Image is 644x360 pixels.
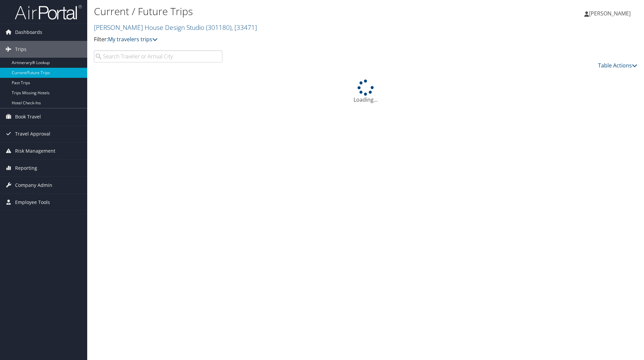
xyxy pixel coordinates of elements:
[15,125,50,142] span: Travel Approval
[15,108,41,125] span: Book Travel
[584,3,637,23] a: [PERSON_NAME]
[15,4,82,20] img: airportal-logo.png
[94,23,257,32] a: [PERSON_NAME] House Design Studio
[94,4,456,18] h1: Current / Future Trips
[206,23,231,32] span: ( 301180 )
[15,160,37,176] span: Reporting
[15,177,52,194] span: Company Admin
[108,36,158,43] a: My travelers trips
[589,10,631,17] span: [PERSON_NAME]
[15,143,55,159] span: Risk Management
[231,23,257,32] span: , [ 33471 ]
[598,62,637,69] a: Table Actions
[94,35,456,44] p: Filter:
[94,80,637,104] div: Loading...
[94,50,222,62] input: Search Traveler or Arrival City
[15,41,26,58] span: Trips
[15,24,42,41] span: Dashboards
[15,194,50,211] span: Employee Tools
